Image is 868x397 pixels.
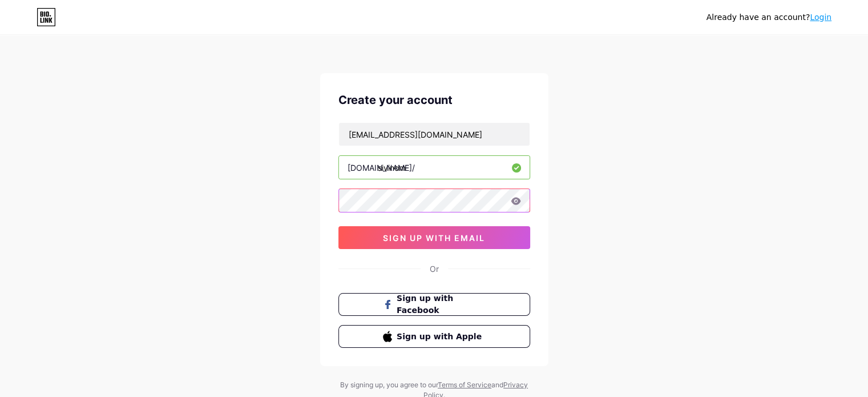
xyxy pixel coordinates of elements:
div: Already have an account? [706,11,831,23]
span: Sign up with Apple [397,331,485,343]
input: username [339,156,530,179]
div: Create your account [338,91,530,109]
a: Login [810,13,831,22]
button: sign up with email [338,226,530,249]
div: [DOMAIN_NAME]/ [348,162,415,174]
button: Sign up with Facebook [338,293,530,316]
span: sign up with email [383,233,485,243]
a: Terms of Service [438,380,491,389]
span: Sign up with Facebook [397,292,485,316]
div: Or [430,263,439,275]
button: Sign up with Apple [338,325,530,348]
input: Email [339,123,530,146]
